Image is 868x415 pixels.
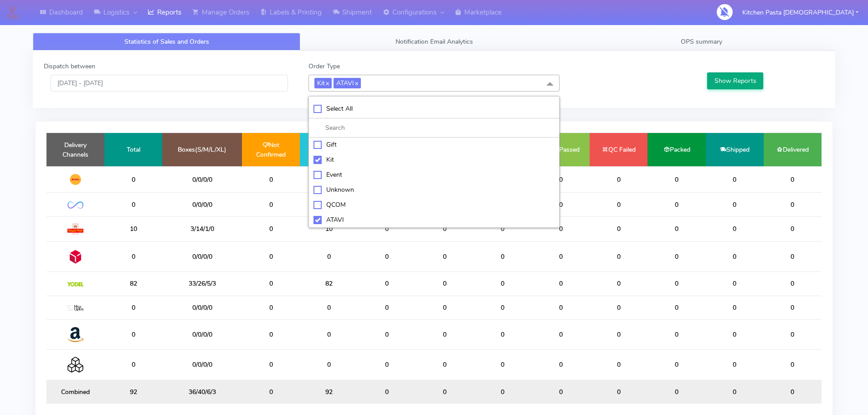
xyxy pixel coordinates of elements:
td: 0 [300,319,358,349]
button: Kitchen Pasta [DEMOGRAPHIC_DATA] [735,3,865,22]
ul: Tabs [33,33,835,51]
td: 0 [300,350,358,380]
td: 0/0/0/0 [162,296,242,319]
input: Pick the Daterange [51,75,288,92]
td: 0 [242,272,300,296]
td: 0 [242,319,300,349]
div: ATAVI [313,215,555,225]
td: 0 [764,380,822,404]
td: 0/0/0/0 [162,319,242,349]
td: 0 [590,166,647,193]
td: 0 [104,193,162,216]
td: 36/40/6/3 [162,380,242,404]
td: Delivered [764,133,822,166]
td: 0 [706,241,764,272]
td: 0 [416,241,474,272]
span: OPS summary [681,37,722,46]
td: 0 [706,319,764,349]
td: 0 [590,193,647,216]
td: Not Confirmed [242,133,300,166]
td: 0 [647,380,705,404]
button: Show Reports [707,72,763,89]
td: 0 [358,272,416,296]
td: 0 [706,296,764,319]
td: 82 [104,272,162,296]
td: 0 [474,296,532,319]
td: 0 [242,380,300,404]
td: 0 [358,241,416,272]
td: 92 [300,380,358,404]
td: 0 [242,241,300,272]
td: 0 [764,296,822,319]
td: 0 [647,319,705,349]
td: 0 [532,193,590,216]
td: 0 [242,193,300,216]
td: 0 [358,380,416,404]
a: x [325,78,329,87]
td: 0 [242,216,300,241]
td: 0 [532,272,590,296]
label: Dispatch between [44,61,95,71]
td: 0 [706,166,764,193]
td: 0 [764,241,822,272]
td: 0 [532,380,590,404]
div: QCOM [313,200,555,210]
img: MaxOptra [67,305,83,312]
img: Amazon [67,327,83,343]
td: 0 [358,216,416,241]
img: OnFleet [67,201,83,209]
td: 0 [647,350,705,380]
td: 0 [416,272,474,296]
td: QC Passed [532,133,590,166]
td: 0/0/0/0 [162,350,242,380]
td: 0 [104,296,162,319]
td: 0 [300,166,358,193]
td: Boxes(S/M/L/XL) [162,133,242,166]
td: 0 [764,272,822,296]
td: 0 [764,166,822,193]
td: 0 [764,216,822,241]
td: 0 [416,296,474,319]
td: 0 [358,350,416,380]
span: Kit [314,78,332,88]
td: 0 [764,319,822,349]
td: 0 [590,296,647,319]
td: Delivery Channels [46,133,104,166]
td: 0/0/0/0 [162,241,242,272]
td: 0 [706,272,764,296]
td: 0 [647,241,705,272]
td: 0 [647,193,705,216]
span: Statistics of Sales and Orders [124,37,209,46]
input: multiselect-search [313,123,555,133]
td: 0 [590,241,647,272]
td: 0 [300,241,358,272]
td: 0 [706,350,764,380]
td: 0 [647,296,705,319]
td: 0 [474,319,532,349]
td: 0 [764,350,822,380]
td: 0 [104,166,162,193]
td: Confirmed [300,133,358,166]
td: 0 [358,296,416,319]
td: 0 [532,296,590,319]
div: Unknown [313,185,555,195]
td: 0 [706,216,764,241]
td: 0 [474,272,532,296]
td: 0 [647,166,705,193]
td: 0 [647,216,705,241]
td: 0 [104,241,162,272]
td: 0 [474,216,532,241]
td: 0 [242,166,300,193]
td: 0 [532,350,590,380]
td: 0 [647,272,705,296]
td: Shipped [706,133,764,166]
td: 0 [242,350,300,380]
td: 0 [590,216,647,241]
td: 0 [104,350,162,380]
div: Select All [313,104,555,113]
td: 0 [590,272,647,296]
label: Order Type [308,61,340,71]
td: QC Failed [590,133,647,166]
div: Kit [313,155,555,164]
td: 10 [300,216,358,241]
